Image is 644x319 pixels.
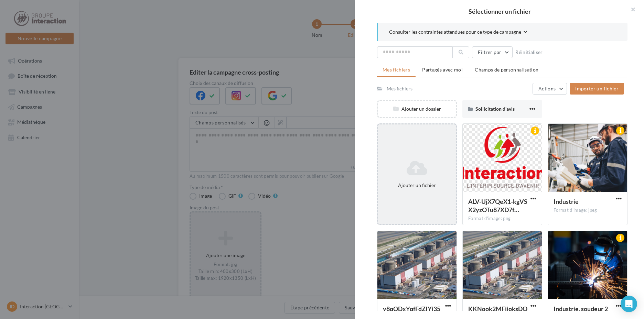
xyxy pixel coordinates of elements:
span: Mes fichiers [383,67,410,73]
h2: Sélectionner un fichier [366,8,633,14]
button: Importer un fichier [570,83,624,95]
span: Sollicitation d'avis [475,106,515,112]
button: Actions [533,83,567,95]
div: Ajouter un dossier [378,106,456,112]
div: Ajouter un fichier [381,182,453,189]
span: Consulter les contraintes attendues pour ce type de campagne [389,29,521,35]
div: Format d'image: png [468,216,536,222]
span: Actions [538,86,556,91]
span: Industrie, soudeur 2 [554,305,608,312]
span: Champs de personnalisation [475,67,538,73]
div: Format d'image: jpeg [554,207,622,213]
div: Open Intercom Messenger [621,296,637,312]
span: Partagés avec moi [422,67,463,73]
div: Mes fichiers [387,85,412,92]
button: Filtrer par [472,46,513,58]
span: Importer un fichier [575,86,619,91]
span: Industrie [554,198,579,205]
span: ALV-UjX7QeX1-kgVSX2yzOTu87XD7fZfcLqxCAwB5nXMhzkiRs0uiFs [468,198,527,213]
button: Consulter les contraintes attendues pour ce type de campagne [389,28,527,37]
button: Réinitialiser [513,48,546,56]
